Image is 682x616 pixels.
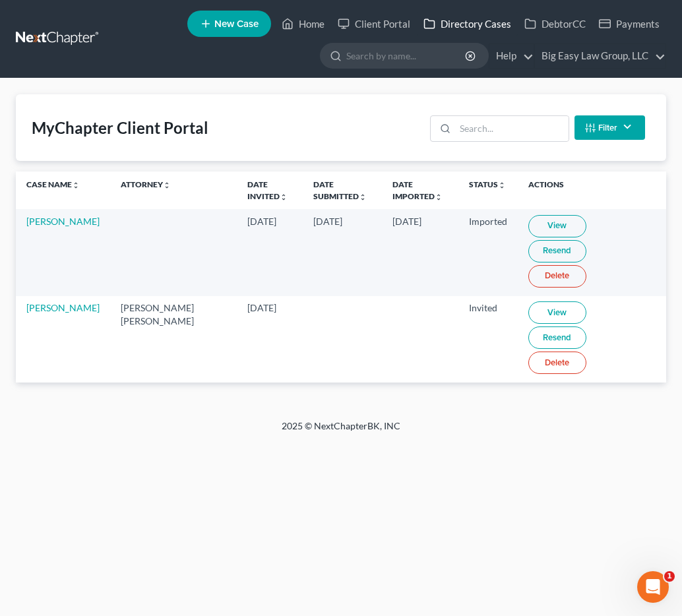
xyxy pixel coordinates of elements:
div: 2025 © NextChapterBK, INC [24,419,658,443]
a: Delete [528,352,586,374]
a: Resend [528,326,586,349]
a: Payments [592,12,666,36]
a: View [528,215,586,237]
i: unfold_more [498,181,506,189]
td: Imported [458,209,518,295]
i: unfold_more [72,181,80,189]
a: View [528,301,586,324]
input: Search... [455,116,568,141]
i: unfold_more [359,193,367,201]
th: Actions [518,171,666,209]
a: [PERSON_NAME] [26,302,100,313]
iframe: Intercom live chat [637,571,669,603]
a: Client Portal [331,12,417,36]
span: [DATE] [247,216,276,227]
a: DebtorCC [518,12,592,36]
a: Attorneyunfold_more [121,179,171,189]
a: Case Nameunfold_more [26,179,80,189]
a: Home [275,12,331,36]
span: 1 [664,571,675,582]
input: Search by name... [346,44,467,68]
span: [DATE] [392,216,421,227]
a: Statusunfold_more [469,179,506,189]
span: New Case [214,19,259,29]
i: unfold_more [280,193,288,201]
a: Directory Cases [417,12,518,36]
i: unfold_more [435,193,443,201]
button: Filter [574,115,645,140]
span: [DATE] [247,302,276,313]
a: [PERSON_NAME] [26,216,100,227]
a: Date Importedunfold_more [392,179,443,200]
i: unfold_more [163,181,171,189]
a: Date Submittedunfold_more [313,179,367,200]
td: [PERSON_NAME] [PERSON_NAME] [110,296,237,383]
a: Big Easy Law Group, LLC [535,44,666,68]
a: Delete [528,265,586,288]
a: Help [489,44,534,68]
a: Resend [528,240,586,262]
td: Invited [458,296,518,383]
a: Date Invitedunfold_more [247,179,288,200]
span: [DATE] [313,216,342,227]
div: MyChapter Client Portal [32,117,208,139]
